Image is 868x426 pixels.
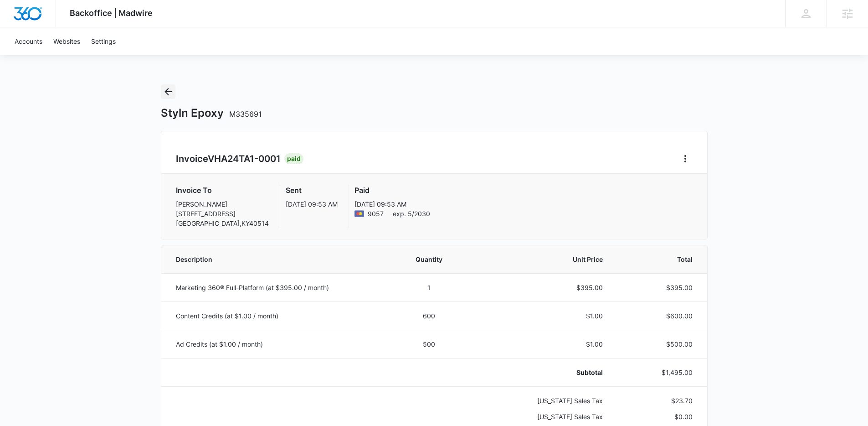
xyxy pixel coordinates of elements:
[480,412,603,421] p: [US_STATE] Sales Tax
[176,339,378,349] p: Ad Credits (at $1.00 / month)
[91,53,98,60] img: tab_keywords_by_traffic_grey.svg
[35,54,82,60] div: Domain Overview
[176,255,378,264] span: Description
[86,27,121,55] a: Settings
[480,311,603,321] p: $1.00
[161,84,175,99] button: Back
[389,273,470,301] td: 1
[625,311,693,321] p: $600.00
[625,396,693,405] p: $23.70
[70,8,153,18] span: Backoffice | Madwire
[389,301,470,330] td: 600
[393,209,430,218] span: exp. 5/2030
[176,152,284,166] h2: Invoice
[400,255,459,264] span: Quantity
[625,255,693,264] span: Total
[15,24,22,31] img: website_grey.svg
[480,255,603,264] span: Unit Price
[480,283,603,292] p: $395.00
[389,330,470,358] td: 500
[176,185,269,196] h3: Invoice To
[625,339,693,349] p: $500.00
[161,106,262,120] h1: Styln Epoxy
[15,15,22,22] img: logo_orange.svg
[354,185,430,196] h3: Paid
[25,53,32,60] img: tab_domain_overview_orange.svg
[480,396,603,405] p: [US_STATE] Sales Tax
[286,185,338,196] h3: Sent
[229,109,262,119] span: M335691
[26,15,45,22] div: v 4.0.25
[625,368,693,377] p: $1,495.00
[9,27,48,55] a: Accounts
[284,153,303,164] div: Paid
[176,283,378,292] p: Marketing 360® Full-Platform (at $395.00 / month)
[176,199,269,228] p: [PERSON_NAME] [STREET_ADDRESS] [GEOGRAPHIC_DATA] , KY 40514
[208,153,281,164] span: VHA24TA1-0001
[625,283,693,292] p: $395.00
[625,412,693,421] p: $0.00
[480,368,603,377] p: Subtotal
[480,339,603,349] p: $1.00
[286,199,338,209] p: [DATE] 09:53 AM
[101,54,154,60] div: Keywords by Traffic
[24,24,100,31] div: Domain: [DOMAIN_NAME]
[176,311,378,321] p: Content Credits (at $1.00 / month)
[368,209,384,218] span: Mastercard ending with
[354,199,430,209] p: [DATE] 09:53 AM
[678,151,693,166] button: Home
[48,27,86,55] a: Websites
